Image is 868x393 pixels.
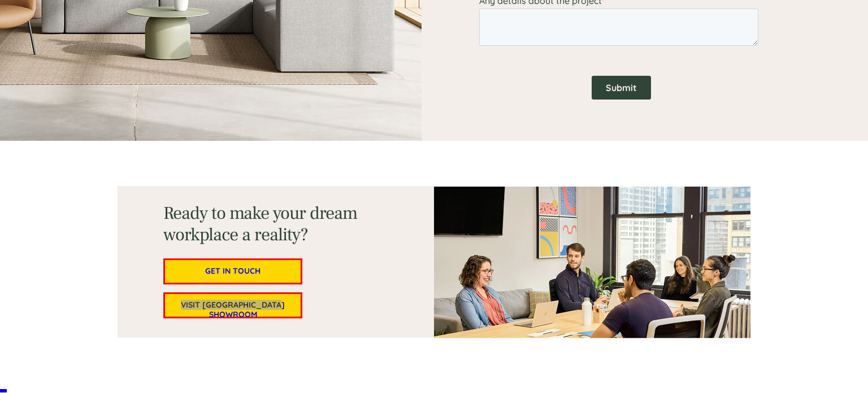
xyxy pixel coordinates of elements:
span: GET IN TOUCH [165,266,301,276]
span: Ready to make your dream workplace a reality? [163,201,357,247]
span: VISIT [GEOGRAPHIC_DATA] SHOWROOM [165,300,301,319]
a: GET IN TOUCH [163,258,302,284]
a: VISIT [GEOGRAPHIC_DATA] SHOWROOM [163,292,302,318]
input: Submit [112,220,172,244]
